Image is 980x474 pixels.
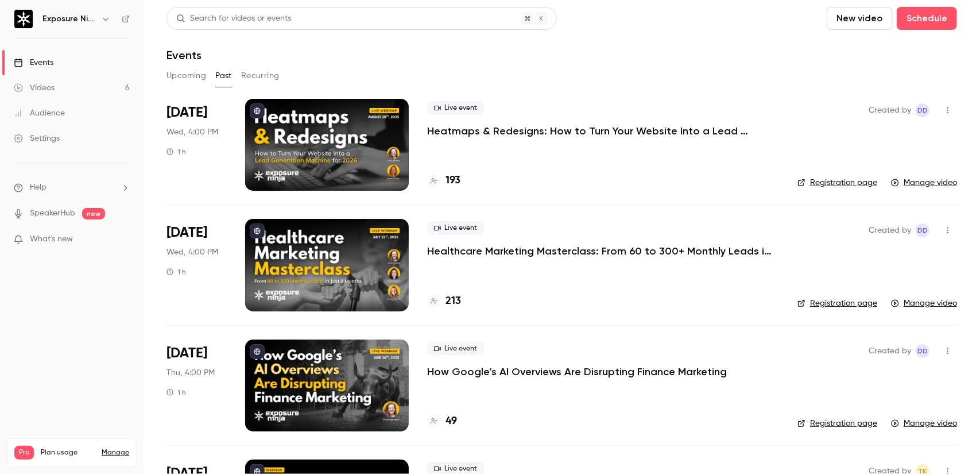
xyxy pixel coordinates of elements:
[869,344,911,358] span: Created by
[166,344,207,363] span: [DATE]
[14,82,55,94] div: Videos
[14,446,34,460] span: Pro
[446,173,460,188] h4: 193
[166,367,215,379] span: Thu, 4:00 PM
[891,298,957,309] a: Manage video
[917,223,928,237] span: DD
[176,13,291,25] div: Search for videos or events
[869,103,911,117] span: Created by
[446,414,457,429] h4: 49
[427,294,461,309] a: 213
[82,208,105,219] span: new
[166,67,206,85] button: Upcoming
[166,48,202,62] h1: Events
[427,173,460,188] a: 193
[102,448,129,457] a: Manage
[797,177,877,188] a: Registration page
[427,221,484,235] span: Live event
[891,177,957,188] a: Manage video
[166,219,227,311] div: Jul 23 Wed, 4:00 PM (Europe/London)
[166,147,186,156] div: 1 h
[30,207,75,219] a: SpeakerHub
[427,244,772,258] a: Healthcare Marketing Masterclass: From 60 to 300+ Monthly Leads in Only 9 Months
[41,448,95,457] span: Plan usage
[827,7,892,30] button: New video
[427,365,727,379] a: How Google’s AI Overviews Are Disrupting Finance Marketing
[42,13,96,25] h6: Exposure Ninja
[916,344,929,358] span: Dale Davies
[797,418,877,429] a: Registration page
[917,344,928,358] span: DD
[14,107,65,119] div: Audience
[916,223,929,237] span: Dale Davies
[917,103,928,117] span: DD
[166,267,186,276] div: 1 h
[891,418,957,429] a: Manage video
[241,67,280,85] button: Recurring
[166,99,227,191] div: Aug 20 Wed, 4:00 PM (Europe/London)
[166,388,186,397] div: 1 h
[166,223,207,242] span: [DATE]
[14,182,130,194] li: help-dropdown-opener
[427,414,457,429] a: 49
[166,103,207,122] span: [DATE]
[869,223,911,237] span: Created by
[30,182,47,194] span: Help
[427,101,484,115] span: Live event
[446,294,461,309] h4: 213
[427,342,484,356] span: Live event
[14,10,33,28] img: Exposure Ninja
[897,7,957,30] button: Schedule
[427,124,772,138] a: Heatmaps & Redesigns: How to Turn Your Website Into a Lead Generation Machine for 2026
[166,246,218,258] span: Wed, 4:00 PM
[30,233,73,245] span: What's new
[215,67,232,85] button: Past
[14,133,60,144] div: Settings
[916,103,929,117] span: Dale Davies
[14,57,53,68] div: Events
[166,340,227,431] div: Jun 26 Thu, 4:00 PM (Europe/London)
[166,126,218,138] span: Wed, 4:00 PM
[797,298,877,309] a: Registration page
